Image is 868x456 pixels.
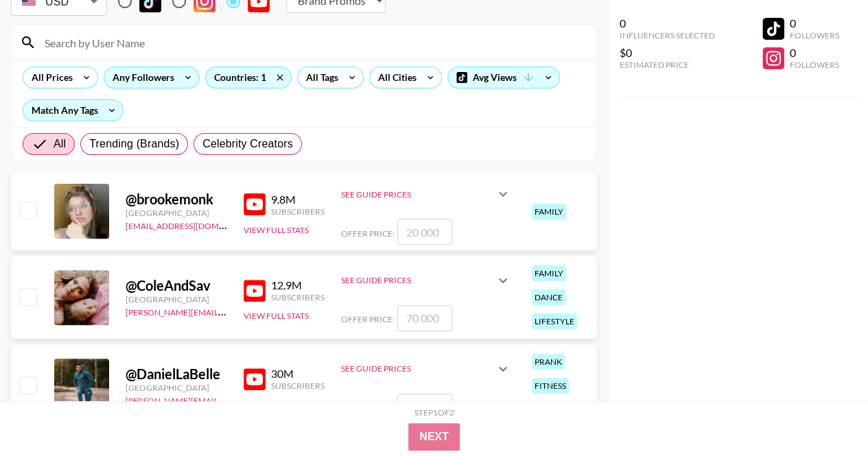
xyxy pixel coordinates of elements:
[799,387,852,440] iframe: Drift Widget Chat Controller
[532,289,565,305] div: dance
[244,193,266,215] img: YouTube
[126,393,329,406] a: [PERSON_NAME][EMAIL_ADDRESS][DOMAIN_NAME]
[620,60,715,70] div: Estimated Price
[341,189,495,200] div: See Guide Prices
[370,67,419,88] div: All Cities
[397,394,452,420] input: 50 000
[126,208,227,218] div: [GEOGRAPHIC_DATA]
[620,46,715,60] div: $0
[126,294,227,304] div: [GEOGRAPHIC_DATA]
[341,314,395,324] span: Offer Price:
[104,67,177,88] div: Any Followers
[414,407,454,418] div: Step 1 of 2
[408,423,460,451] button: Next
[532,378,569,394] div: fitness
[620,16,715,30] div: 0
[397,305,452,331] input: 70 000
[271,367,325,381] div: 30M
[448,67,559,88] div: Avg Views
[271,278,325,292] div: 12.9M
[341,363,495,374] div: See Guide Prices
[341,178,511,211] div: See Guide Prices
[271,206,325,217] div: Subscribers
[244,225,309,235] button: View Full Stats
[341,275,495,285] div: See Guide Prices
[341,228,395,239] span: Offer Price:
[244,368,266,390] img: YouTube
[271,292,325,302] div: Subscribers
[244,280,266,302] img: YouTube
[620,30,715,40] div: Influencers Selected
[532,204,566,219] div: family
[126,383,227,393] div: [GEOGRAPHIC_DATA]
[36,32,588,53] input: Search by User Name
[244,399,309,409] button: View Full Stats
[532,265,566,281] div: family
[126,218,263,231] a: [EMAIL_ADDRESS][DOMAIN_NAME]
[341,352,511,385] div: See Guide Prices
[126,365,227,383] div: @ DanielLaBelle
[397,219,452,245] input: 20 000
[54,136,66,152] span: All
[532,313,577,329] div: lifestyle
[341,264,511,297] div: See Guide Prices
[790,16,839,30] div: 0
[271,193,325,206] div: 9.8M
[126,277,227,294] div: @ ColeAndSav
[271,381,325,391] div: Subscribers
[206,67,291,88] div: Countries: 1
[790,60,839,70] div: Followers
[23,67,75,88] div: All Prices
[126,191,227,208] div: @ brookemonk
[89,136,179,152] span: Trending (Brands)
[126,304,329,317] a: [PERSON_NAME][EMAIL_ADDRESS][DOMAIN_NAME]
[202,136,293,152] span: Celebrity Creators
[790,30,839,40] div: Followers
[244,311,309,321] button: View Full Stats
[790,46,839,60] div: 0
[298,67,341,88] div: All Tags
[532,354,565,370] div: prank
[23,100,123,121] div: Match Any Tags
